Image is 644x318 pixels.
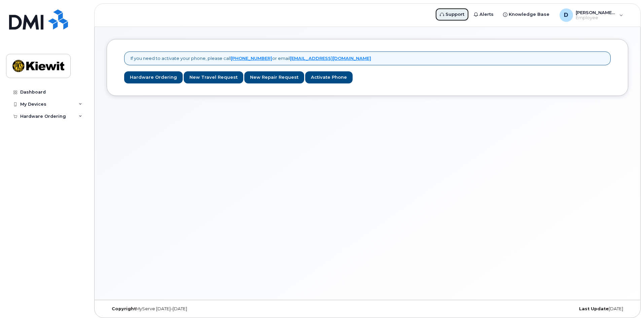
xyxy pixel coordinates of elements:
[305,71,353,84] a: Activate Phone
[579,306,609,311] strong: Last Update
[131,55,371,62] p: If you need to activate your phone, please call or email
[244,71,304,84] a: New Repair Request
[124,71,183,84] a: Hardware Ordering
[290,56,371,61] a: [EMAIL_ADDRESS][DOMAIN_NAME]
[615,289,639,313] iframe: Messenger Launcher
[454,306,628,312] div: [DATE]
[107,306,281,312] div: MyServe [DATE]–[DATE]
[231,56,272,61] a: [PHONE_NUMBER]
[184,71,243,84] a: New Travel Request
[112,306,136,311] strong: Copyright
